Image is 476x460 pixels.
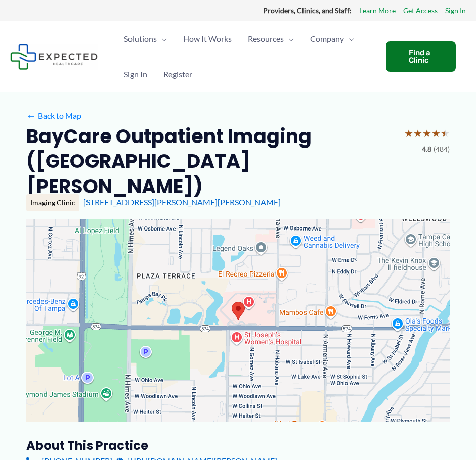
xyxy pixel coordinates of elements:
[175,21,240,57] a: How It Works
[386,41,456,72] a: Find a Clinic
[263,6,352,15] strong: Providers, Clinics, and Staff:
[240,21,302,57] a: ResourcesMenu Toggle
[157,21,167,57] span: Menu Toggle
[124,57,147,92] span: Sign In
[10,44,98,70] img: Expected Healthcare Logo - side, dark font, small
[155,57,200,92] a: Register
[404,124,413,143] span: ★
[183,21,232,57] span: How It Works
[431,124,441,143] span: ★
[359,4,396,17] a: Learn More
[310,21,344,57] span: Company
[116,21,376,92] nav: Primary Site Navigation
[445,4,466,17] a: Sign In
[26,108,81,123] a: ←Back to Map
[248,21,284,57] span: Resources
[422,124,431,143] span: ★
[434,143,450,156] span: (484)
[26,124,396,199] h2: BayCare Outpatient Imaging ([GEOGRAPHIC_DATA][PERSON_NAME])
[83,197,281,207] a: [STREET_ADDRESS][PERSON_NAME][PERSON_NAME]
[116,21,175,57] a: SolutionsMenu Toggle
[344,21,354,57] span: Menu Toggle
[413,124,422,143] span: ★
[26,194,79,211] div: Imaging Clinic
[422,143,431,156] span: 4.8
[163,57,192,92] span: Register
[441,124,450,143] span: ★
[284,21,294,57] span: Menu Toggle
[26,438,450,453] h3: About this practice
[124,21,157,57] span: Solutions
[302,21,362,57] a: CompanyMenu Toggle
[116,57,155,92] a: Sign In
[403,4,438,17] a: Get Access
[26,111,36,120] span: ←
